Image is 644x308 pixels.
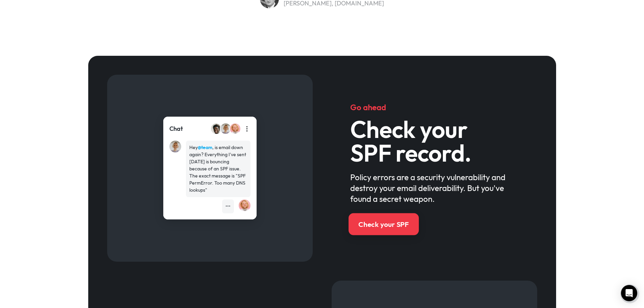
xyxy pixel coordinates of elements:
a: Check your SPF [349,213,419,235]
div: Open Intercom Messenger [621,285,637,301]
div: Check your SPF [358,219,409,229]
h3: Check your SPF record. [350,117,518,165]
div: ••• [225,203,231,210]
div: Chat [169,124,183,133]
strong: @team [198,144,212,150]
div: Policy errors are a security vulnerability and destroy your email deliverability. But you've foun... [350,172,518,204]
div: Hey , is email down again? Everything I've sent [DATE] is bouncing because of an SPF issue. The e... [189,144,247,194]
h5: Go ahead [350,102,518,113]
